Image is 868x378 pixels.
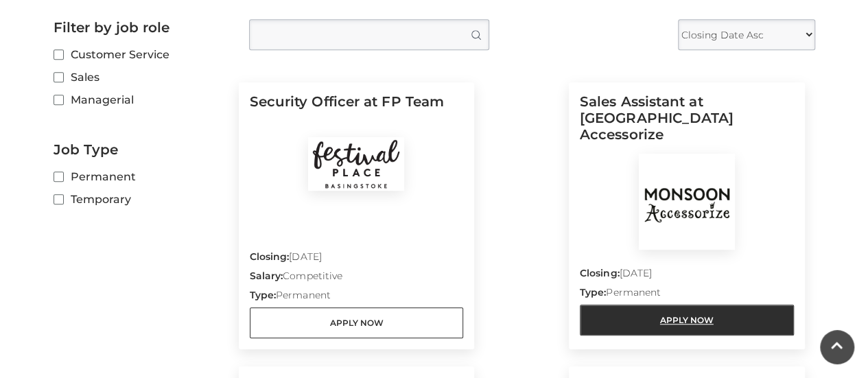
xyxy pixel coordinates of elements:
[580,266,794,285] p: [DATE]
[54,69,228,86] label: Sales
[250,250,290,263] strong: Closing:
[580,93,794,154] h5: Sales Assistant at [GEOGRAPHIC_DATA] Accessorize
[250,250,464,269] p: [DATE]
[580,286,606,298] strong: Type:
[54,191,228,208] label: Temporary
[250,269,464,288] p: Competitive
[250,289,276,301] strong: Type:
[250,270,283,282] strong: Salary:
[580,305,794,335] a: Apply Now
[580,285,794,305] p: Permanent
[250,288,464,307] p: Permanent
[54,46,228,63] label: Customer Service
[580,267,620,279] strong: Closing:
[54,168,228,185] label: Permanent
[308,137,404,191] img: Festival Place
[250,93,464,137] h5: Security Officer at FP Team
[54,91,228,108] label: Managerial
[54,19,228,36] h2: Filter by job role
[639,154,735,250] img: Monsoon
[54,141,228,158] h2: Job Type
[250,307,464,338] a: Apply Now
